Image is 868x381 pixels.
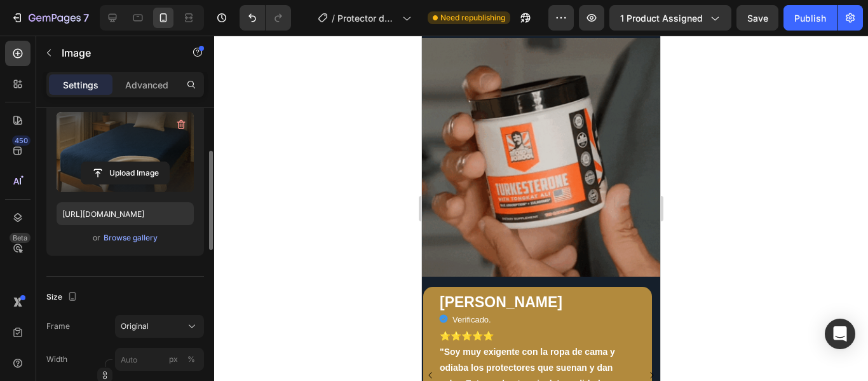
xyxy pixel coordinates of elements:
[222,332,238,347] button: Carousel Next Arrow
[115,315,204,338] button: Original
[184,352,199,367] button: px
[57,202,194,225] input: https://example.com/image.jpg
[62,45,170,60] p: Image
[103,232,158,244] button: Browse gallery
[166,352,181,367] button: %
[440,12,505,24] span: Need republishing
[83,10,89,25] p: 7
[121,321,149,332] span: Original
[104,232,158,244] div: Browse gallery
[18,295,72,305] strong: ⭐⭐⭐⭐⭐
[46,354,67,365] label: Width
[115,348,204,371] input: px%
[10,233,31,243] div: Beta
[794,11,826,25] div: Publish
[747,13,768,24] span: Save
[5,5,95,31] button: 7
[125,78,168,92] p: Advanced
[783,5,837,31] button: Publish
[93,230,100,246] span: or
[169,354,178,365] div: px
[31,279,69,289] span: Verificado.
[187,354,195,365] div: %
[609,5,731,31] button: 1 product assigned
[736,5,778,31] button: Save
[81,162,170,184] button: Upload Image
[12,135,31,146] div: 450
[1,332,16,347] button: Carousel Back Arrow
[46,321,70,332] label: Frame
[240,5,291,31] div: Undo/Redo
[422,36,660,381] iframe: Design area
[825,319,855,349] div: Open Intercom Messenger
[46,289,80,306] div: Size
[63,78,98,92] p: Settings
[17,256,215,278] h2: [PERSON_NAME]
[332,11,335,25] span: /
[337,11,397,25] span: Protector de colchón y almohadas Premium
[620,11,703,25] span: 1 product assigned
